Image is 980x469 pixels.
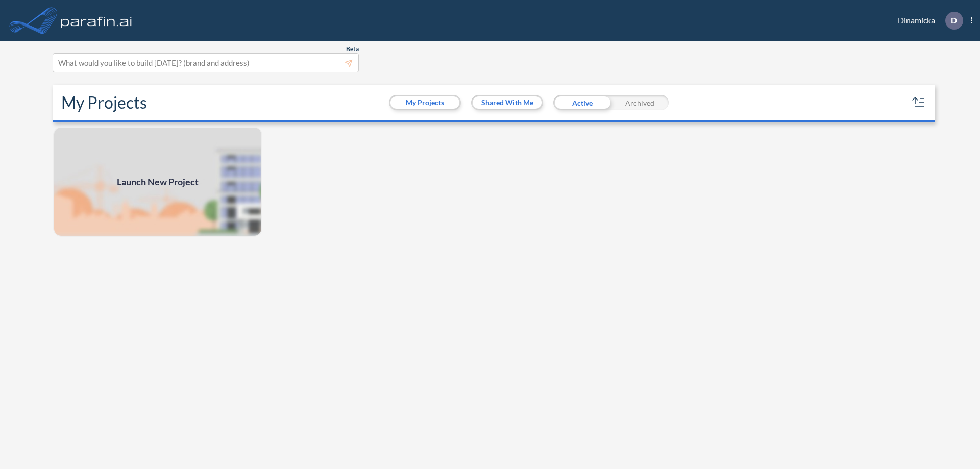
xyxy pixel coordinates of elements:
[473,96,542,109] button: Shared With Me
[346,45,359,53] span: Beta
[390,96,459,109] button: My Projects
[61,93,147,112] h2: My Projects
[883,12,972,30] div: Dinamicka
[553,95,611,110] div: Active
[53,127,262,237] img: add
[117,175,199,189] span: Launch New Project
[53,127,262,237] a: Launch New Project
[951,16,957,25] p: D
[911,94,927,111] button: sort
[611,95,669,110] div: Archived
[59,10,134,31] img: logo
